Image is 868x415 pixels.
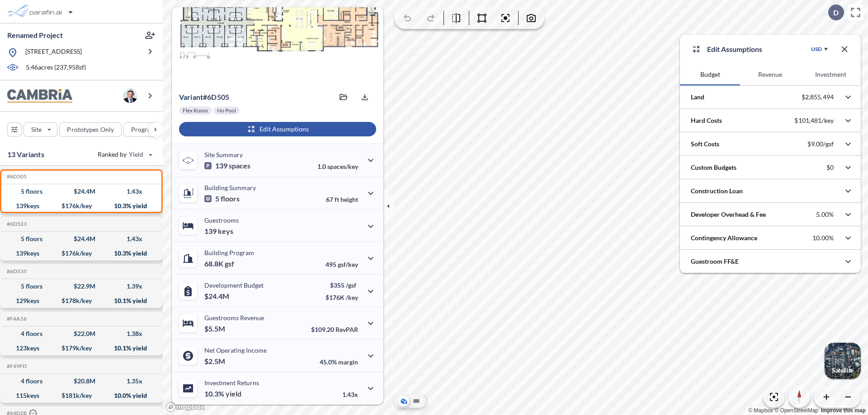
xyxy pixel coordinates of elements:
p: [STREET_ADDRESS] [25,47,82,58]
p: 13 Variants [7,149,44,160]
span: RevPAR [335,326,358,333]
p: Prototypes Only [67,125,114,134]
p: 5.46 acres ( 237,958 sf) [26,63,86,73]
button: Edit Assumptions [179,122,376,136]
p: Development Budget [204,281,264,289]
p: Site Summary [204,151,243,159]
h5: Click to copy the code [5,173,27,180]
p: Guestroom FF&E [691,257,739,266]
a: OpenStreetMap [774,407,818,414]
p: $2,855,494 [802,93,834,101]
p: Guestrooms Revenue [204,314,264,322]
p: Custom Budgets [691,163,736,172]
p: Building Program [204,249,254,256]
p: Land [691,93,704,102]
h5: Click to copy the code [5,221,27,227]
p: $109.20 [311,326,358,333]
a: Improve this map [821,407,866,414]
img: user logo [123,89,137,103]
p: D [833,9,839,17]
div: USD [811,46,822,53]
p: $101,481/key [794,117,834,125]
p: 139 [204,161,250,170]
p: 45.0% [320,358,358,366]
span: height [340,196,358,203]
span: Yield [129,150,144,159]
p: 1.43x [342,391,358,398]
p: 10.3% [204,389,241,398]
p: 495 [325,261,358,268]
button: Site Plan [411,396,422,406]
p: $0 [826,163,834,172]
p: $355 [325,281,358,289]
p: Building Summary [204,184,256,191]
p: Investment Returns [204,379,259,387]
p: Site [31,125,42,134]
p: 5.00% [816,210,834,219]
span: yield [226,389,241,398]
span: /gsf [346,281,356,289]
img: BrandImage [7,89,72,103]
a: Mapbox [748,407,773,414]
p: Satellite [832,367,854,374]
p: $9.00/gsf [807,140,834,148]
p: 10.00% [812,234,834,242]
p: Edit Assumptions [707,44,762,55]
span: gsf/key [338,261,358,268]
span: gsf [225,259,234,268]
p: 139 [204,227,233,236]
p: Soft Costs [691,140,719,149]
button: Ranked by Yield [90,147,158,162]
span: spaces [229,161,250,170]
p: No Pool [217,107,236,114]
span: keys [218,227,233,236]
h5: Click to copy the code [5,316,27,322]
p: Flex Room [183,107,208,114]
button: Aerial View [398,396,409,406]
p: 68.8K [204,259,234,268]
button: Site [24,122,57,137]
img: Switcher Image [825,343,861,379]
button: Prototypes Only [59,122,122,137]
p: # 6d505 [179,93,229,102]
p: $2.5M [204,357,226,366]
button: Program [123,122,172,137]
span: spaces/key [327,163,358,170]
p: Guestrooms [204,216,239,224]
p: Developer Overhead & Fee [691,210,766,219]
p: Hard Costs [691,116,722,125]
p: 67 [326,196,358,203]
button: Budget [680,64,740,85]
button: Investment [801,64,861,85]
button: Revenue [740,64,800,85]
p: $5.5M [204,324,226,333]
a: Mapbox homepage [165,402,205,412]
button: Switcher ImageSatellite [825,343,861,379]
span: floors [221,194,240,203]
span: Variant [179,93,203,101]
span: /key [346,294,358,301]
h5: Click to copy the code [5,363,27,369]
h5: Click to copy the code [5,268,27,275]
p: Contingency Allowance [691,233,757,242]
p: 5 [204,194,240,203]
span: margin [338,358,358,366]
p: Renamed Project [7,30,63,40]
p: Construction Loan [691,187,743,196]
p: $176K [325,294,358,301]
p: $24.4M [204,292,231,301]
p: Net Operating Income [204,346,267,354]
p: 1.0 [317,163,358,170]
span: ft [335,196,339,203]
p: Program [131,125,156,134]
